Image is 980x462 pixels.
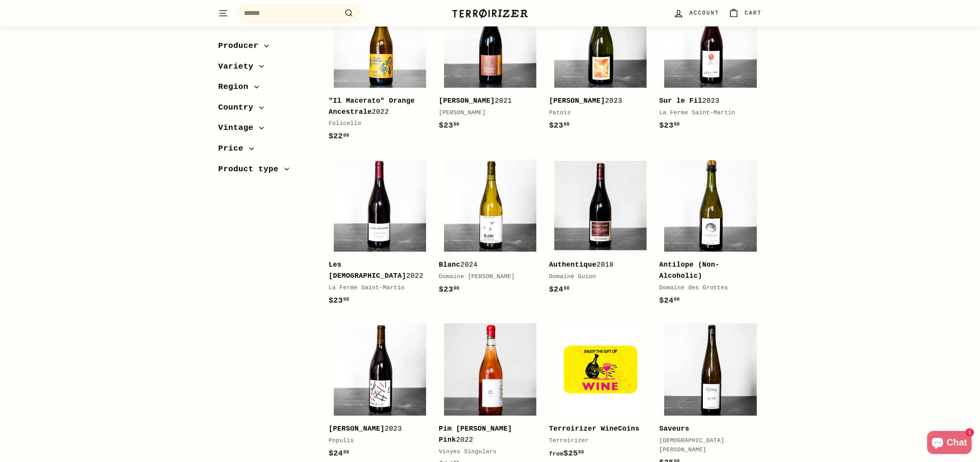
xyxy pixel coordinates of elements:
b: Antilope (Non-Alcoholic) [659,261,720,280]
div: 2021 [439,95,534,106]
button: Country [218,99,316,120]
span: $23 [328,296,349,305]
span: Price [218,142,249,155]
span: $24 [549,285,570,294]
span: $23 [549,121,570,130]
sup: 00 [564,122,570,127]
b: Pim [PERSON_NAME] Pink [439,425,512,444]
div: Terroirizer [549,436,644,446]
span: Variety [218,60,259,73]
div: La Ferme Saint-Martin [659,108,754,118]
button: Price [218,140,316,161]
button: Producer [218,38,316,58]
div: Domaine Guion [549,272,644,282]
span: Country [218,101,259,114]
sup: 00 [454,286,459,291]
div: 2023 [659,95,754,106]
span: Producer [218,39,264,52]
span: $22 [328,132,349,141]
sup: 00 [564,286,570,291]
b: Saveurs [659,425,689,433]
span: Account [689,9,719,17]
a: Authentique2018Domaine Guion [549,154,652,303]
a: Les [DEMOGRAPHIC_DATA]2022La Ferme Saint-Martin [328,154,431,314]
b: Sur le Fil [659,97,702,105]
b: [PERSON_NAME] [328,425,384,433]
div: Vinyes Singulars [439,447,534,457]
span: $23 [659,121,680,130]
span: $24 [328,449,349,458]
span: $25 [549,449,584,458]
sup: 00 [674,297,679,302]
inbox-online-store-chat: Shopify online store chat [925,431,974,456]
sup: 00 [578,450,584,455]
div: [PERSON_NAME] [439,108,534,118]
sup: 00 [343,450,349,455]
span: $24 [659,296,680,305]
div: Domaine des Grottes [659,283,754,293]
sup: 00 [343,133,349,138]
button: Vintage [218,120,316,140]
div: Populis [328,436,423,446]
b: Les [DEMOGRAPHIC_DATA] [328,261,406,280]
b: Terroirizer WineCoins [549,425,639,433]
div: [DEMOGRAPHIC_DATA][PERSON_NAME] [659,436,754,455]
sup: 00 [454,122,459,127]
a: Account [669,2,724,25]
button: Region [218,79,316,99]
div: 2024 [439,259,534,270]
div: 2022 [328,259,423,282]
b: [PERSON_NAME] [439,97,495,105]
a: Blanc2024Domaine [PERSON_NAME] [439,154,541,303]
div: 2022 [439,423,534,446]
b: Blanc [439,261,460,269]
b: Authentique [549,261,596,269]
a: Cart [724,2,766,25]
span: Region [218,80,254,93]
div: 2023 [549,95,644,106]
div: Domaine [PERSON_NAME] [439,272,534,282]
div: La Ferme Saint-Martin [328,283,423,293]
b: [PERSON_NAME] [549,97,605,105]
div: 2018 [549,259,644,270]
b: "Il Macerato" Orange Ancestrale [328,97,415,116]
div: Folicello [328,119,423,128]
sup: 00 [674,122,679,127]
span: $23 [439,121,459,130]
a: Antilope (Non-Alcoholic) Domaine des Grottes [659,154,762,314]
div: Patois [549,108,644,118]
sup: 00 [343,297,349,302]
div: 2022 [328,95,423,118]
span: from [549,451,563,457]
span: $23 [439,285,459,294]
div: 2023 [328,423,423,434]
span: Product type [218,163,284,176]
button: Variety [218,58,316,79]
span: Cart [745,9,762,17]
span: Vintage [218,121,259,134]
button: Product type [218,161,316,182]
